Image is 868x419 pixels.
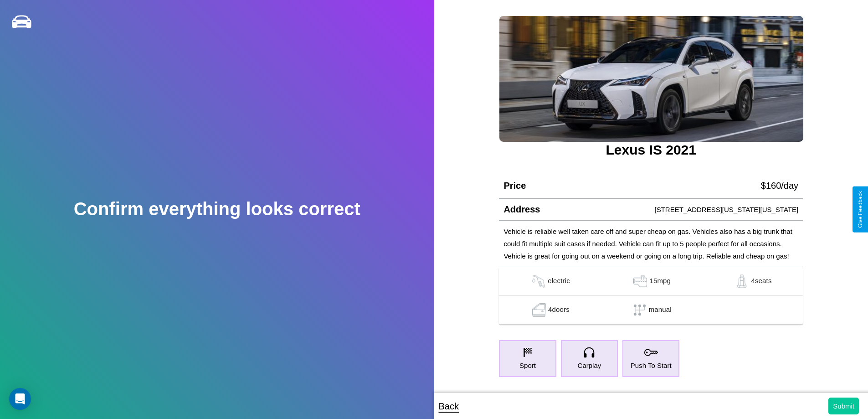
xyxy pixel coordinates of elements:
p: Back [439,398,459,414]
h3: Lexus IS 2021 [499,142,803,158]
p: 4 doors [548,303,570,317]
div: Give Feedback [857,191,863,228]
img: gas [530,303,548,317]
table: simple table [499,267,803,325]
img: gas [631,274,649,288]
p: electric [548,274,570,288]
p: manual [649,303,672,317]
h4: Price [503,181,526,191]
img: gas [529,274,548,288]
p: Vehicle is reliable well taken care off and super cheap on gas. Vehicles also has a big trunk tha... [503,225,798,262]
button: Submit [828,398,859,414]
p: [STREET_ADDRESS][US_STATE][US_STATE] [655,203,799,216]
img: gas [733,274,751,288]
div: Open Intercom Messenger [9,388,31,410]
h4: Address [503,204,540,215]
p: Carplay [578,359,601,372]
h2: Confirm everything looks correct [74,199,360,219]
p: 15 mpg [649,274,671,288]
p: 4 seats [751,274,771,288]
p: $ 160 /day [761,177,798,194]
p: Push To Start [631,359,672,372]
p: Sport [519,359,536,372]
